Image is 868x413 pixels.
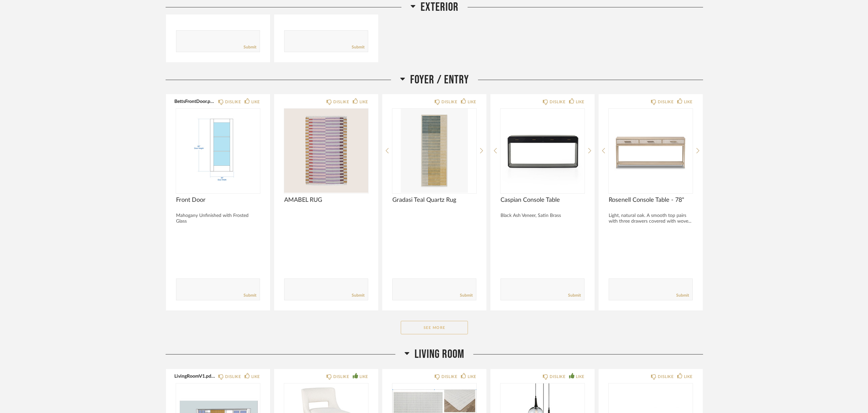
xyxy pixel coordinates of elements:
[284,109,368,193] img: undefined
[244,44,256,50] a: Submit
[501,109,584,193] img: undefined
[609,109,693,193] img: undefined
[176,213,260,224] div: Mahogany Unfinished with Frosted Glass
[501,196,584,204] span: Caspian Console Table
[658,373,674,380] div: DISLIKE
[501,213,584,219] div: Black Ash Veneer, Satin Brass
[468,99,476,105] div: LIKE
[251,373,260,380] div: LIKE
[401,321,468,334] button: See More
[684,373,693,380] div: LIKE
[176,196,260,204] span: Front Door
[441,99,457,105] div: DISLIKE
[609,213,693,224] div: Light, natural oak. A smooth top pairs with three drawers covered with wove...
[333,373,349,380] div: DISLIKE
[415,347,464,362] span: Living Room
[550,373,565,380] div: DISLIKE
[225,99,241,105] div: DISLIKE
[333,99,349,105] div: DISLIKE
[468,373,476,380] div: LIKE
[176,109,260,193] img: undefined
[251,99,260,105] div: LIKE
[576,373,584,380] div: LIKE
[359,373,368,380] div: LIKE
[174,99,216,104] button: BettsFrontDoor.pdf
[284,196,368,204] span: AMABEL RUG
[609,196,693,204] span: Rosenell Console Table - 78"
[174,373,216,379] button: LivingRoomV1.pdf
[392,196,476,204] span: Gradasi Teal Quartz Rug
[568,293,581,298] a: Submit
[576,99,584,105] div: LIKE
[352,293,364,298] a: Submit
[225,373,241,380] div: DISLIKE
[658,99,674,105] div: DISLIKE
[410,73,469,87] span: Foyer / Entry
[550,99,565,105] div: DISLIKE
[352,44,364,50] a: Submit
[359,99,368,105] div: LIKE
[676,293,689,298] a: Submit
[460,293,473,298] a: Submit
[392,109,476,193] img: undefined
[441,373,457,380] div: DISLIKE
[684,99,693,105] div: LIKE
[244,293,256,298] a: Submit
